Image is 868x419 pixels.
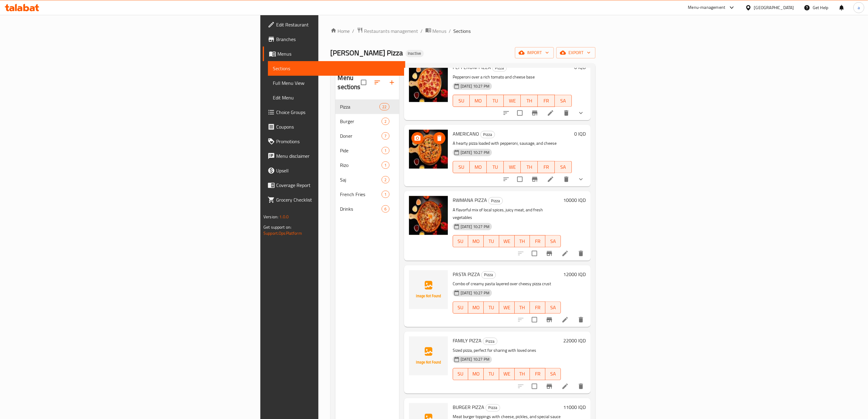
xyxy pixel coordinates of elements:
[335,129,399,143] div: Doner7
[335,97,399,219] nav: Menu sections
[472,163,484,171] span: MO
[455,303,466,312] span: SU
[263,163,405,178] a: Upsell
[455,237,466,246] span: SU
[481,271,496,279] div: Pizza
[453,270,480,279] span: PASTA PIZZA
[263,213,278,221] span: Version:
[515,235,530,247] button: TH
[458,150,492,155] span: [DATE] 10:27 PM
[335,158,399,172] div: Rizo1
[547,109,554,116] a: Edit menu item
[483,338,497,345] div: Pizza
[454,27,471,35] span: Sections
[411,132,424,144] button: upload picture
[382,148,389,154] span: 1
[548,303,558,312] span: SA
[382,191,389,198] div: items
[453,301,468,313] button: SU
[484,235,499,247] button: TU
[545,368,561,380] button: SA
[471,369,481,378] span: MO
[340,118,382,125] span: Burger
[530,368,545,380] button: FR
[470,95,487,107] button: MO
[263,229,302,237] a: Support.OpsPlatform
[559,106,574,120] button: delete
[335,172,399,187] div: Saj2
[455,96,468,105] span: SU
[453,206,561,221] p: A flavorful mix of local spices, juicy meat, and fresh vegetables
[548,237,558,246] span: SA
[532,369,543,378] span: FR
[276,123,400,130] span: Coupons
[515,301,530,313] button: TH
[499,172,513,186] button: sort-choices
[561,49,591,57] span: export
[545,301,561,313] button: SA
[382,205,389,213] div: items
[470,161,487,173] button: MO
[453,129,479,138] span: AMERICANO
[276,109,400,116] span: Choice Groups
[532,303,543,312] span: FR
[382,119,389,124] span: 2
[409,270,448,309] img: PASTA PIZZA
[425,27,447,35] a: Menus
[409,63,448,102] img: PEPPERONI PIZZA
[276,152,400,160] span: Menu disclaimer
[688,4,726,11] div: Menu-management
[471,237,481,246] span: MO
[340,205,382,213] span: Drinks
[499,301,515,313] button: WE
[486,303,497,312] span: TU
[340,191,382,198] div: French Fries
[530,235,545,247] button: FR
[335,143,399,158] div: Pide1
[506,163,518,171] span: WE
[409,196,448,235] img: RWMANA PIZZA
[499,106,513,120] button: sort-choices
[382,192,389,197] span: 1
[574,312,588,327] button: delete
[406,51,424,56] span: Inactive
[488,197,503,204] div: Pizza
[263,223,291,231] span: Get support on:
[480,131,495,138] div: Pizza
[263,119,405,134] a: Coupons
[556,47,595,58] button: export
[489,96,501,105] span: TU
[492,64,506,71] span: Pizza
[357,76,370,89] span: Select all sections
[499,368,515,380] button: WE
[561,383,569,390] a: Edit menu item
[483,338,497,345] span: Pizza
[530,301,545,313] button: FR
[513,173,526,185] span: Select to update
[276,21,400,28] span: Edit Restaurant
[468,301,484,313] button: MO
[561,250,569,257] a: Edit menu item
[517,369,528,378] span: TH
[382,133,389,139] span: 7
[379,103,389,110] div: items
[263,134,405,149] a: Promotions
[563,270,586,279] h6: 12000 IQD
[528,380,541,393] span: Select to update
[513,106,526,119] span: Select to update
[276,138,400,145] span: Promotions
[506,96,518,105] span: WE
[540,96,552,105] span: FR
[555,95,572,107] button: SA
[458,224,492,230] span: [DATE] 10:27 PM
[523,163,535,171] span: TH
[453,161,470,173] button: SU
[574,106,588,120] button: show more
[268,76,405,90] a: Full Menu View
[458,83,492,89] span: [DATE] 10:27 PM
[340,103,380,110] div: Pizza
[453,196,487,205] span: RWMANA PIZZA
[468,235,484,247] button: MO
[453,140,572,147] p: A hearty pizza loaded with pepperoni, sausage, and cheese
[486,404,500,411] span: Pizza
